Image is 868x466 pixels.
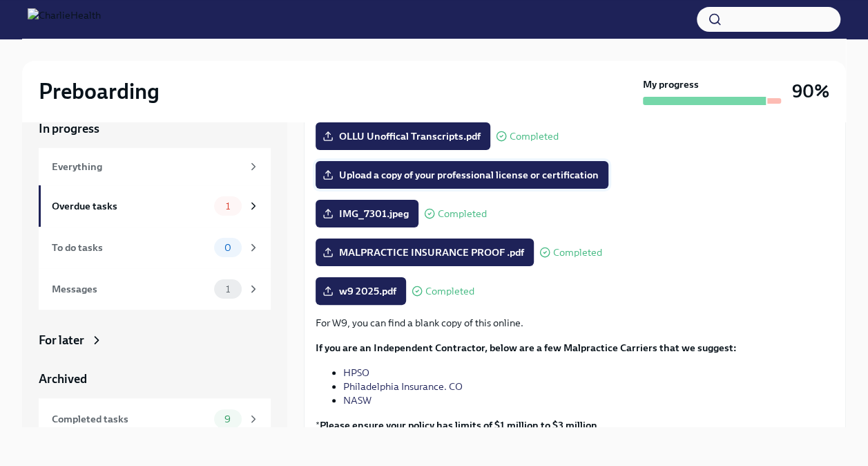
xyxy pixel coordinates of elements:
div: For later [39,332,84,348]
a: Archived [39,371,271,387]
span: MALPRACTICE INSURANCE PROOF .pdf [325,245,524,259]
a: Philadelphia Insurance. CO [343,380,463,393]
div: Overdue tasks [52,198,209,214]
strong: My progress [643,77,699,91]
span: 1 [218,284,238,295]
span: 9 [216,414,239,425]
a: In progress [39,120,271,137]
strong: Please ensure your policy has limits of $1 million to $3 million [320,419,597,431]
span: w9 2025.pdf [325,284,396,298]
span: Completed [438,209,487,219]
a: Overdue tasks1 [39,185,271,227]
span: 1 [218,201,238,212]
div: Completed tasks [52,411,209,427]
a: To do tasks0 [39,227,271,268]
label: MALPRACTICE INSURANCE PROOF .pdf [316,239,534,266]
span: OLLU Unoffical Transcripts.pdf [325,129,481,143]
a: Everything [39,148,271,185]
p: For W9, you can find a blank copy of this online. [316,316,834,330]
span: IMG_7301.jpeg [325,207,409,221]
h3: 90% [792,79,829,104]
label: Upload a copy of your professional license or certification [316,161,608,189]
h2: Preboarding [39,77,160,105]
label: OLLU Unoffical Transcripts.pdf [316,122,490,150]
label: w9 2025.pdf [316,277,406,305]
strong: If you are an Independent Contractor, below are a few Malpractice Carriers that we suggest: [316,342,737,354]
div: Messages [52,281,209,297]
a: HPSO [343,366,369,379]
a: For later [39,332,271,348]
a: NASW [343,394,372,407]
span: Completed [425,286,474,297]
span: Completed [510,131,559,142]
span: Upload a copy of your professional license or certification [325,168,599,182]
label: IMG_7301.jpeg [316,200,418,227]
a: Completed tasks9 [39,398,271,440]
span: 0 [216,243,240,253]
a: Messages1 [39,268,271,310]
div: To do tasks [52,240,209,255]
img: CharlieHealth [28,8,101,30]
div: Everything [52,159,242,174]
span: Completed [553,248,602,258]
